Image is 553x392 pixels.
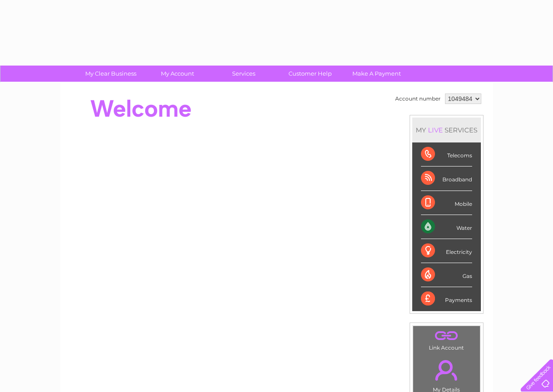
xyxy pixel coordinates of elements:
[415,355,478,385] a: .
[274,66,346,82] a: Customer Help
[393,91,443,106] td: Account number
[341,66,413,82] a: Make A Payment
[208,66,280,82] a: Services
[141,66,213,82] a: My Account
[415,328,478,343] a: .
[412,118,481,142] div: MY SERVICES
[421,167,472,191] div: Broadband
[421,263,472,287] div: Gas
[421,287,472,311] div: Payments
[421,215,472,239] div: Water
[413,326,480,353] td: Link Account
[426,126,445,134] div: LIVE
[421,142,472,167] div: Telecoms
[421,239,472,263] div: Electricity
[421,191,472,215] div: Mobile
[75,66,147,82] a: My Clear Business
